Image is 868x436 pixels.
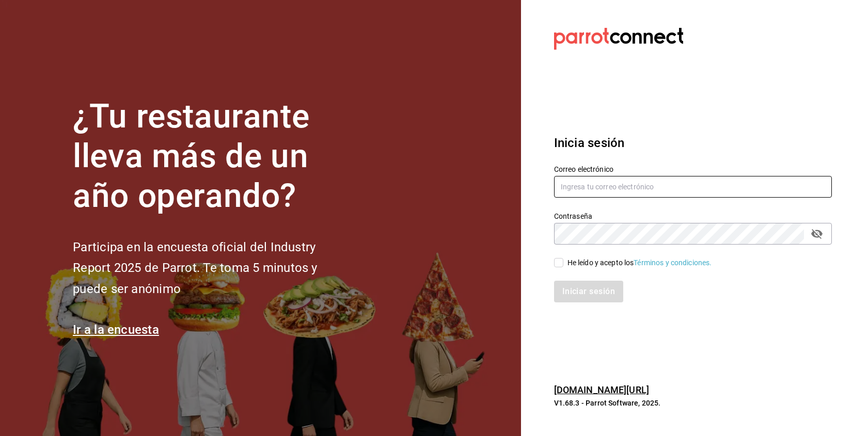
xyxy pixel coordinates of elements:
[73,237,352,300] h2: Participa en la encuesta oficial del Industry Report 2025 de Parrot. Te toma 5 minutos y puede se...
[554,166,832,173] label: Correo electrónico
[808,225,826,243] button: passwordField
[567,257,712,268] div: He leído y acepto los
[554,398,832,408] p: V1.68.3 - Parrot Software, 2025.
[634,259,712,267] a: Términos y condiciones.
[554,176,832,198] input: Ingresa tu correo electrónico
[554,384,649,395] a: [DOMAIN_NAME][URL]
[554,134,832,152] h3: Inicia sesión
[73,97,352,216] h1: ¿Tu restaurante lleva más de un año operando?
[73,322,159,337] a: Ir a la encuesta
[554,213,832,220] label: Contraseña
